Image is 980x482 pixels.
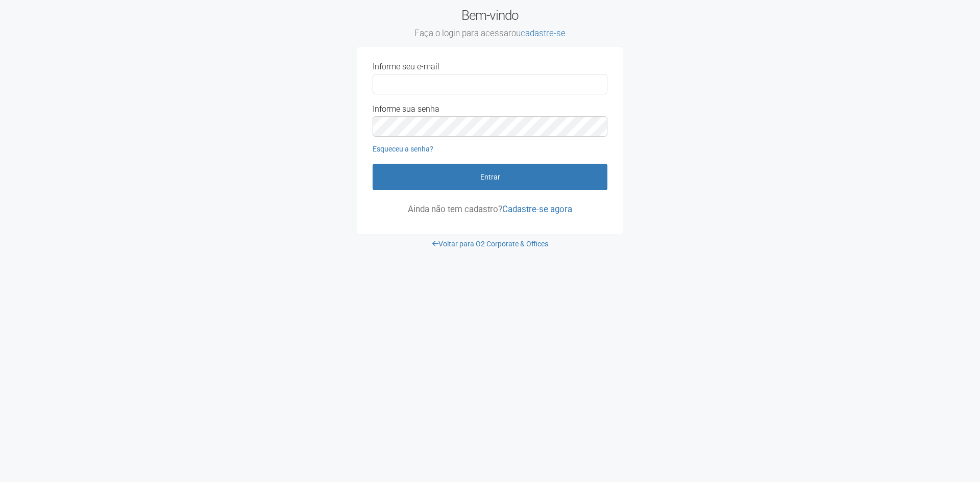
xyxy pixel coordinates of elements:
[373,105,439,114] label: Informe sua senha
[521,28,566,38] a: cadastre-se
[373,62,439,71] label: Informe seu e-mail
[357,8,623,39] h2: Bem-vindo
[373,205,607,214] p: Ainda não tem cadastro?
[511,28,566,38] span: ou
[357,28,623,39] small: Faça o login para acessar
[373,164,607,190] button: Entrar
[432,240,548,248] a: Voltar para O2 Corporate & Offices
[502,204,572,214] a: Cadastre-se agora
[373,145,433,153] a: Esqueceu a senha?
